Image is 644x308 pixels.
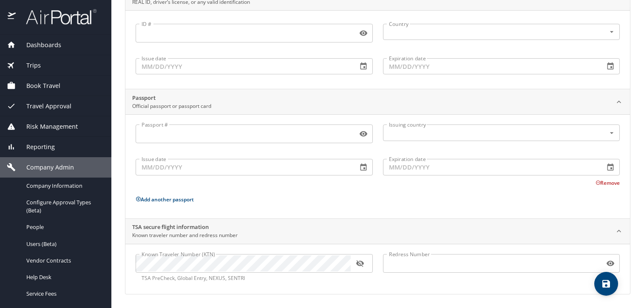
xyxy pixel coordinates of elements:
[383,58,598,74] input: MM/DD/YYYY
[26,257,101,265] span: Vendor Contracts
[16,40,61,50] span: Dashboards
[17,8,96,25] img: airportal-logo.png
[596,179,620,186] button: Remove
[26,273,101,281] span: Help Desk
[125,114,630,218] div: PassportOfficial passport or passport card
[16,102,71,111] span: Travel Approval
[607,128,617,138] button: Open
[132,223,238,232] h2: TSA secure flight information
[132,102,211,110] p: Official passport or passport card
[125,219,630,244] div: TSA secure flight informationKnown traveler number and redress number
[26,223,101,231] span: People
[383,159,598,175] input: MM/DD/YYYY
[26,240,101,248] span: Users (Beta)
[125,10,630,89] div: Identification cardREAL ID, driver’s license, or any valid identification
[607,27,617,37] button: Open
[132,232,238,239] p: Known traveler number and redress number
[26,290,101,298] span: Service Fees
[16,122,78,131] span: Risk Management
[26,198,101,215] span: Configure Approval Types (Beta)
[136,196,194,203] button: Add another passport
[16,163,74,172] span: Company Admin
[16,81,60,90] span: Book Travel
[16,142,55,152] span: Reporting
[142,274,367,282] p: TSA PreCheck, Global Entry, NEXUS, SENTRI
[125,89,630,115] div: PassportOfficial passport or passport card
[26,182,101,190] span: Company Information
[8,8,17,25] img: icon-airportal.png
[132,94,211,102] h2: Passport
[16,61,41,70] span: Trips
[136,159,351,175] input: MM/DD/YYYY
[136,58,351,74] input: MM/DD/YYYY
[594,272,618,296] button: save
[125,244,630,294] div: TSA secure flight informationKnown traveler number and redress number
